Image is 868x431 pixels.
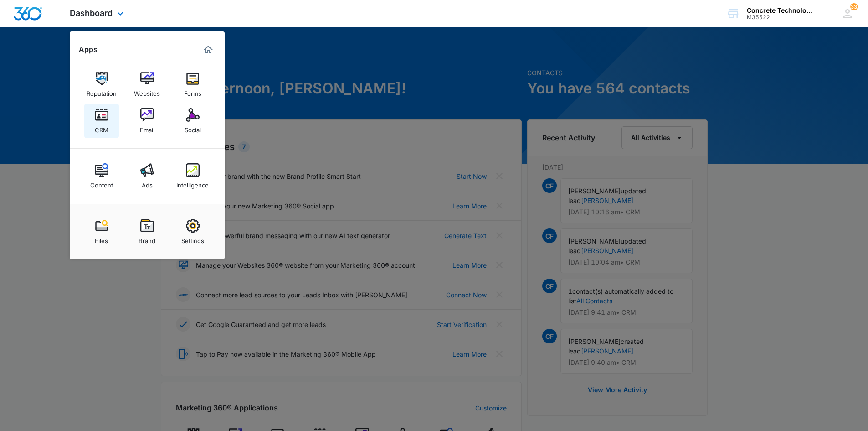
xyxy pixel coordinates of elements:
h2: Apps [79,45,98,54]
div: Reputation [87,85,117,97]
a: Brand [130,214,164,249]
div: Settings [181,233,204,244]
a: Email [130,104,164,138]
div: Files [95,233,108,244]
div: CRM [95,122,108,134]
a: Intelligence [175,159,210,193]
div: Content [90,177,113,189]
div: notifications count [850,3,858,10]
a: Social [175,104,210,138]
div: account id [747,14,813,21]
div: Ads [142,177,153,189]
a: Ads [130,159,164,193]
span: Dashboard [70,8,113,18]
a: Websites [130,67,164,102]
div: account name [747,7,813,14]
a: Forms [175,67,210,102]
div: Forms [184,85,201,97]
div: Websites [134,85,160,97]
a: Settings [175,214,210,249]
a: Files [84,214,119,249]
span: 33 [850,3,858,10]
div: Intelligence [176,177,209,189]
a: CRM [84,104,119,138]
div: Email [140,122,154,134]
div: Brand [139,233,155,244]
a: Reputation [84,67,119,102]
a: Content [84,159,119,193]
a: Marketing 360® Dashboard [201,42,216,57]
div: Social [185,122,201,134]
